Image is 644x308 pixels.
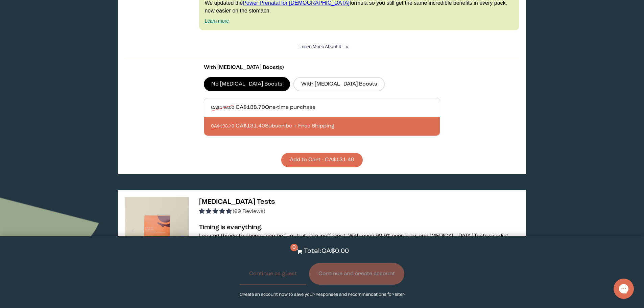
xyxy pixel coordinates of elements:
button: Continue and create account [309,263,404,285]
button: Add to Cart - CA$131.40 [281,153,363,167]
span: Learn More About it [300,45,341,49]
label: With [MEDICAL_DATA] Boosts [293,77,385,91]
span: (69 Reviews) [233,209,265,214]
a: Learn more [205,18,229,24]
label: No [MEDICAL_DATA] Boosts [204,77,290,91]
button: Continue as guest [240,263,306,285]
span: 0 [290,244,298,251]
span: 4.96 stars [199,209,233,214]
p: Total: CA$0.00 [304,246,349,256]
summary: Learn More About it < [300,44,345,50]
p: Leaving things to chance can be fun—but also inefficient. With over 99.9% accuracy, our [MEDICAL_... [199,232,519,256]
span: [MEDICAL_DATA] Tests [199,198,275,206]
img: thumbnail image [125,197,189,261]
i: < [343,45,350,49]
p: Create an account now to save your responses and recommendations for later [240,291,405,298]
strong: Timing is everything. [199,224,263,231]
iframe: Gorgias live chat messenger [610,276,637,301]
p: With [MEDICAL_DATA] Boost(s) [204,64,440,72]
